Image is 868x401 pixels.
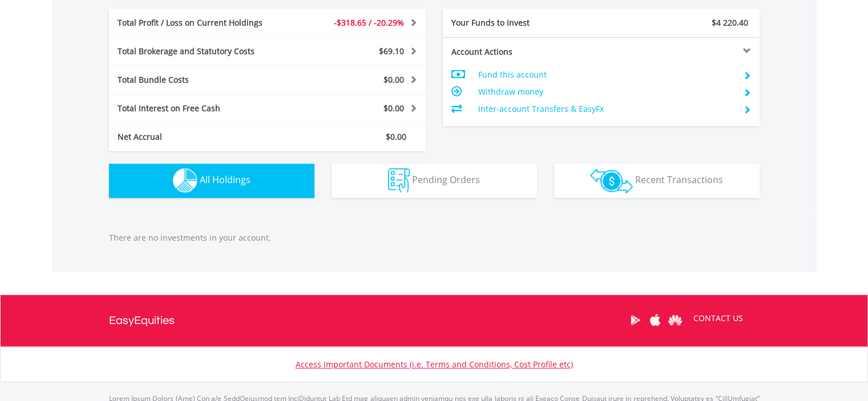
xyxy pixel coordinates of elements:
span: -$318.65 / -20.29% [334,17,404,28]
a: Huawei [665,302,685,338]
img: pending_instructions-wht.png [388,168,410,193]
div: Total Brokerage and Statutory Costs [109,46,294,57]
span: Recent Transactions [635,173,723,186]
div: Total Interest on Free Cash [109,103,294,114]
span: Pending Orders [412,173,480,186]
div: Total Profit / Loss on Current Holdings [109,17,294,29]
td: Withdraw money [478,83,734,100]
a: Google Play [625,302,645,338]
a: CONTACT US [685,302,751,334]
a: Access Important Documents (i.e. Terms and Conditions, Cost Profile etc) [296,359,573,370]
span: $0.00 [383,74,404,85]
div: Account Actions [443,46,601,58]
img: transactions-zar-wht.png [590,168,633,193]
span: $0.00 [386,131,406,142]
p: There are no investments in your account. [109,232,760,244]
a: EasyEquities [109,295,175,346]
button: Pending Orders [332,164,537,198]
a: Apple [645,302,665,338]
td: Inter-account Transfers & EasyFx [478,100,734,118]
div: Your Funds to Invest [443,17,601,29]
span: $4 220.40 [712,17,748,28]
img: holdings-wht.png [173,168,197,193]
span: $0.00 [383,103,404,114]
button: Recent Transactions [554,164,760,198]
span: $69.10 [379,46,404,56]
span: All Holdings [200,173,251,186]
td: Fund this account [478,66,734,83]
button: All Holdings [109,164,314,198]
div: Total Bundle Costs [109,74,294,86]
div: Net Accrual [109,131,294,143]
